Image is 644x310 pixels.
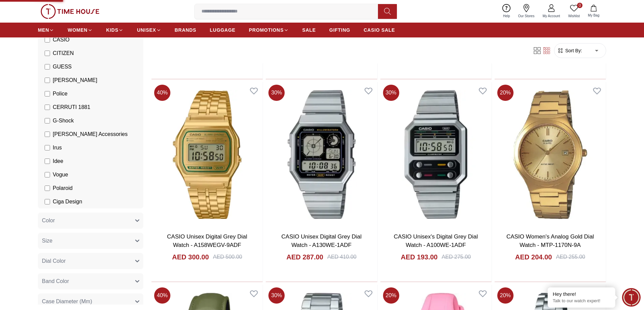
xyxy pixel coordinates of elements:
[302,27,316,33] span: SALE
[577,3,582,8] span: 0
[364,24,395,36] a: CASIO SALE
[553,291,610,298] div: Hey there!
[557,47,582,54] button: Sort By:
[53,63,72,71] span: GUESS
[249,27,284,33] span: PROMOTIONS
[53,171,68,179] span: Vogue
[45,118,50,123] input: G-Shock
[564,47,582,54] span: Sort By:
[42,257,66,265] span: Dial Color
[380,82,492,227] img: CASIO Unisex's Digital Grey Dial Watch - A100WE-1ADF
[268,85,285,101] span: 30 %
[68,24,93,36] a: WOMEN
[45,91,50,96] input: Police
[154,85,170,101] span: 40 %
[42,298,92,306] span: Case Diameter (Mm)
[53,90,68,98] span: Police
[175,27,196,33] span: BRANDS
[38,213,143,229] button: Color
[151,82,263,227] img: CASIO Unisex Digital Grey Dial Watch - A158WEGV-9ADF
[364,27,395,33] span: CASIO SALE
[53,36,70,44] span: CASIO
[585,13,602,18] span: My Bag
[38,27,49,33] span: MEN
[401,252,438,262] h4: AED 193.00
[53,144,62,152] span: Irus
[497,85,514,101] span: 20 %
[38,293,143,310] button: Case Diameter (Mm)
[53,130,127,138] span: [PERSON_NAME] Accessories
[45,172,50,177] input: Vogue
[556,253,585,261] div: AED 255.00
[281,233,361,249] a: CASIO Unisex Digital Grey Dial Watch - A130WE-1ADF
[566,13,582,19] span: Wishlist
[45,78,50,83] input: [PERSON_NAME]
[327,253,356,261] div: AED 410.00
[302,24,316,36] a: SALE
[497,287,514,304] span: 20 %
[540,13,563,19] span: My Account
[38,253,143,269] button: Dial Color
[45,199,50,204] input: Ciga Design
[45,132,50,137] input: [PERSON_NAME] Accessories
[516,13,537,19] span: Our Stores
[137,24,161,36] a: UNISEX
[53,157,63,165] span: Idee
[38,233,143,249] button: Size
[172,252,209,262] h4: AED 300.00
[45,186,50,191] input: Polaroid
[622,288,641,307] div: Chat Widget
[329,24,350,36] a: GIFTING
[41,4,99,19] img: ...
[45,145,50,150] input: Irus
[53,184,73,192] span: Polaroid
[154,287,170,304] span: 40 %
[45,37,50,43] input: CASIO
[268,287,285,304] span: 30 %
[249,24,289,36] a: PROMOTIONS
[38,24,54,36] a: MEN
[553,298,610,304] p: Talk to our watch expert!
[106,24,123,36] a: KIDS
[442,253,471,261] div: AED 275.00
[53,198,82,206] span: Ciga Design
[213,253,242,261] div: AED 500.00
[506,233,594,249] a: CASIO Women's Analog Gold Dial Watch - MTP-1170N-9A
[42,217,55,225] span: Color
[210,24,236,36] a: LUGGAGE
[137,27,156,33] span: UNISEX
[53,76,97,84] span: [PERSON_NAME]
[53,103,90,111] span: CERRUTI 1881
[45,64,50,69] input: GUESS
[383,85,399,101] span: 30 %
[500,13,513,19] span: Help
[495,82,606,227] img: CASIO Women's Analog Gold Dial Watch - MTP-1170N-9A
[45,159,50,164] input: Idee
[266,82,377,227] img: CASIO Unisex Digital Grey Dial Watch - A130WE-1ADF
[53,49,74,57] span: CITIZEN
[42,237,52,245] span: Size
[564,3,584,20] a: 0Wishlist
[286,252,323,262] h4: AED 287.00
[383,287,399,304] span: 20 %
[394,233,478,249] a: CASIO Unisex's Digital Grey Dial Watch - A100WE-1ADF
[515,252,552,262] h4: AED 204.00
[45,105,50,110] input: CERRUTI 1881
[38,273,143,289] button: Band Color
[584,3,603,19] button: My Bag
[45,51,50,56] input: CITIZEN
[68,27,88,33] span: WOMEN
[514,3,539,20] a: Our Stores
[210,27,236,33] span: LUGGAGE
[167,233,247,249] a: CASIO Unisex Digital Grey Dial Watch - A158WEGV-9ADF
[42,277,69,285] span: Band Color
[499,3,514,20] a: Help
[53,117,74,125] span: G-Shock
[175,24,196,36] a: BRANDS
[106,27,118,33] span: KIDS
[329,27,350,33] span: GIFTING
